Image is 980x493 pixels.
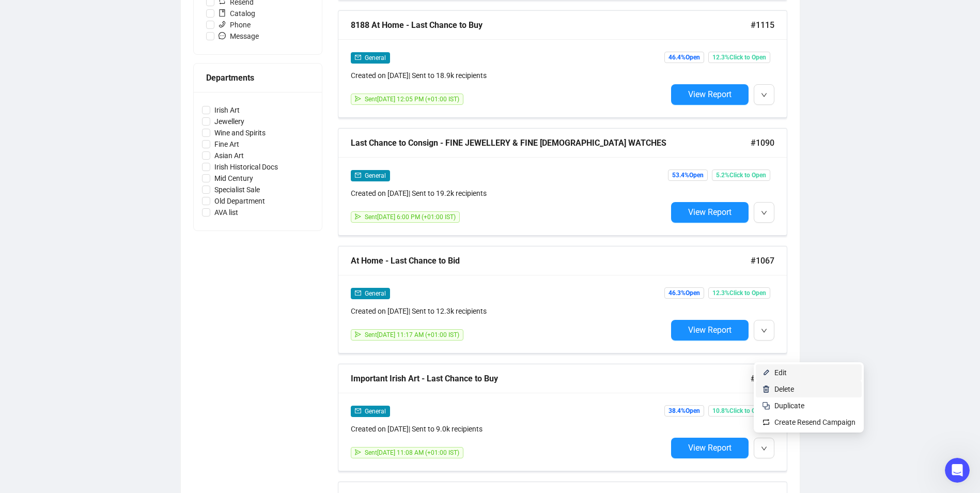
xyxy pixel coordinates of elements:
span: General [365,54,386,61]
span: 38.4% Open [664,405,704,417]
span: General [365,172,386,179]
span: mail [355,290,361,296]
span: AVA list [210,207,242,218]
span: View Report [688,207,732,217]
div: Important Irish Art - Last Chance to Buy [351,372,751,385]
span: Create Resend Campaign [774,418,855,426]
span: mail [355,172,361,178]
span: 12.3% Click to Open [708,52,770,63]
span: Irish Historical Docs [210,161,282,173]
span: #1115 [751,19,774,32]
span: #1061 [751,372,774,385]
iframe: Intercom live chat [945,458,970,483]
div: Created on [DATE] | Sent to 9.0k recipients [351,423,667,435]
div: Departments [206,71,309,84]
div: Created on [DATE] | Sent to 12.3k recipients [351,305,667,317]
span: Sent [DATE] 6:00 PM (+01:00 IST) [365,213,456,221]
button: View Report [671,320,749,341]
span: View Report [688,325,732,335]
span: Specialist Sale [210,184,264,195]
span: 5.2% Click to Open [712,170,770,181]
span: 10.8% Click to Open [708,405,770,417]
span: Wine and Spirits [210,127,270,138]
span: Irish Art [210,104,244,116]
a: 8188 At Home - Last Chance to Buy#1115mailGeneralCreated on [DATE]| Sent to 18.9k recipientssendS... [338,10,787,118]
button: View Report [671,438,749,458]
button: View Report [671,202,749,223]
img: retweet.svg [762,418,770,426]
div: Created on [DATE] | Sent to 19.2k recipients [351,188,667,199]
span: 12.3% Click to Open [708,287,770,299]
span: down [761,445,767,452]
a: At Home - Last Chance to Bid#1067mailGeneralCreated on [DATE]| Sent to 12.3k recipientssendSent[D... [338,246,787,353]
span: Sent [DATE] 11:08 AM (+01:00 IST) [365,449,459,456]
span: Old Department [210,195,269,207]
a: Last Chance to Consign - FINE JEWELLERY & FINE [DEMOGRAPHIC_DATA] WATCHES#1090mailGeneralCreated ... [338,128,787,236]
span: 46.3% Open [664,287,704,299]
span: down [761,328,767,334]
img: svg+xml;base64,PHN2ZyB4bWxucz0iaHR0cDovL3d3dy53My5vcmcvMjAwMC9zdmciIHhtbG5zOnhsaW5rPSJodHRwOi8vd3... [762,385,770,393]
span: General [365,408,386,415]
div: Last Chance to Consign - FINE JEWELLERY & FINE [DEMOGRAPHIC_DATA] WATCHES [351,136,751,149]
span: Delete [774,385,794,393]
a: Important Irish Art - Last Chance to Buy#1061mailGeneralCreated on [DATE]| Sent to 9.0k recipient... [338,364,787,471]
div: 8188 At Home - Last Chance to Buy [351,19,751,32]
span: down [761,92,767,98]
span: send [355,96,361,102]
img: svg+xml;base64,PHN2ZyB4bWxucz0iaHR0cDovL3d3dy53My5vcmcvMjAwMC9zdmciIHhtbG5zOnhsaW5rPSJodHRwOi8vd3... [762,368,770,377]
span: mail [355,54,361,60]
span: message [219,32,226,39]
span: Mid Century [210,173,257,184]
div: At Home - Last Chance to Bid [351,254,751,267]
span: View Report [688,443,732,453]
span: 53.4% Open [668,170,708,181]
span: Fine Art [210,138,243,150]
span: 46.4% Open [664,52,704,63]
span: send [355,213,361,220]
span: send [355,331,361,337]
span: Message [214,30,263,42]
span: Edit [774,368,787,377]
img: svg+xml;base64,PHN2ZyB4bWxucz0iaHR0cDovL3d3dy53My5vcmcvMjAwMC9zdmciIHdpZHRoPSIyNCIgaGVpZ2h0PSIyNC... [762,402,770,410]
span: Asian Art [210,150,248,161]
span: Catalog [214,8,259,19]
span: General [365,290,386,297]
div: Created on [DATE] | Sent to 18.9k recipients [351,70,667,81]
span: #1090 [751,136,774,149]
span: Duplicate [774,402,804,410]
span: Phone [214,19,255,30]
span: send [355,449,361,455]
span: View Report [688,89,732,99]
span: Sent [DATE] 11:17 AM (+01:00 IST) [365,331,459,338]
span: #1067 [751,254,774,267]
span: mail [355,408,361,414]
span: Sent [DATE] 12:05 PM (+01:00 IST) [365,96,459,103]
span: Jewellery [210,116,248,127]
button: View Report [671,84,749,105]
span: phone [219,21,226,28]
span: book [219,9,226,17]
span: down [761,210,767,216]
